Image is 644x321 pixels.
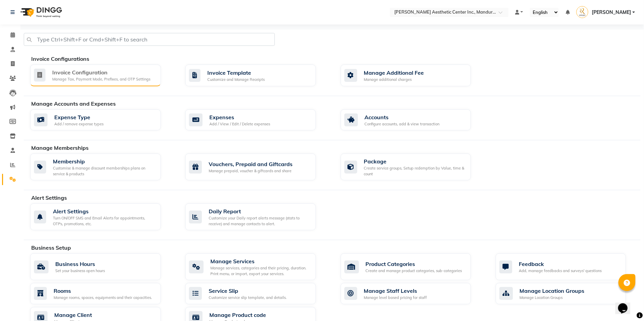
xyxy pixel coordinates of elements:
[53,215,155,227] div: Turn ON/OFF SMS and Email Alerts for appointments, OTPs, promotions, etc.
[209,168,292,174] div: Manage prepaid, voucher & giftcards and share
[30,203,175,230] a: Alert SettingsTurn ON/OFF SMS and Email Alerts for appointments, OTPs, promotions, etc.
[364,77,424,83] div: Manage additional charges
[55,268,105,274] div: Set your business open hours
[185,203,330,230] a: Daily ReportCustomize your Daily report alerts message (stats to receive) and manage contacts to ...
[615,294,637,314] iframe: chat widget
[53,165,155,177] div: Customise & manage discount memberships plans on service & products
[54,287,152,295] div: Rooms
[185,154,330,180] a: Vouchers, Prepaid and GiftcardsManage prepaid, voucher & giftcards and share
[54,311,92,319] div: Manage Client
[207,77,265,83] div: Customize and Manage Receipts
[209,295,287,301] div: Customize service slip template, and details.
[341,65,486,86] a: Manage Additional FeeManage additional charges
[30,65,175,86] a: Invoice ConfigurationManage Tax, Payment Mode, Prefixes, and OTP Settings
[53,157,155,165] div: Membership
[496,253,641,280] a: FeedbackAdd, manage feedbacks and surveys' questions
[210,265,310,277] div: Manage services, categories and their pricing, duration. Print menu, or import, export your servi...
[185,283,330,304] a: Service SlipCustomize service slip template, and details.
[209,121,270,127] div: Add / View / Edit / Delete expenses
[364,157,466,165] div: Package
[54,295,152,301] div: Manage rooms, spaces, equipments and their capacities.
[519,260,602,268] div: Feedback
[185,109,330,131] a: ExpensesAdd / View / Edit / Delete expenses
[341,253,486,280] a: Product CategoriesCreate and manage product categories, sub-categories
[30,253,175,280] a: Business HoursSet your business open hours
[210,257,310,265] div: Manage Services
[54,113,103,121] div: Expense Type
[209,113,270,121] div: Expenses
[364,295,427,301] div: Manage level based pricing for staff
[341,283,486,304] a: Manage Staff LevelsManage level based pricing for staff
[519,268,602,274] div: Add, manage feedbacks and surveys' questions
[209,207,310,215] div: Daily Report
[185,253,330,280] a: Manage ServicesManage services, categories and their pricing, duration. Print menu, or import, ex...
[207,69,265,77] div: Invoice Template
[365,121,440,127] div: Configure accounts, add & view transaction
[185,65,330,86] a: Invoice TemplateCustomize and Manage Receipts
[364,287,427,295] div: Manage Staff Levels
[24,33,275,46] input: Type Ctrl+Shift+F or Cmd+Shift+F to search
[53,207,155,215] div: Alert Settings
[364,165,466,177] div: Create service groups, Setup redemption by Value, time & count
[576,6,588,18] img: Oscar Razzouk
[55,260,105,268] div: Business Hours
[52,76,150,82] div: Manage Tax, Payment Mode, Prefixes, and OTP Settings
[30,109,175,131] a: Expense TypeAdd / remove expense types
[341,109,486,131] a: AccountsConfigure accounts, add & view transaction
[209,160,292,168] div: Vouchers, Prepaid and Giftcards
[365,113,440,121] div: Accounts
[520,287,585,295] div: Manage Location Groups
[592,9,631,16] span: [PERSON_NAME]
[54,121,103,127] div: Add / remove expense types
[341,154,486,180] a: PackageCreate service groups, Setup redemption by Value, time & count
[52,68,150,76] div: Invoice Configuration
[17,3,64,22] img: logo
[496,283,641,304] a: Manage Location GroupsManage Location Groups
[30,283,175,304] a: RoomsManage rooms, spaces, equipments and their capacities.
[30,154,175,180] a: MembershipCustomise & manage discount memberships plans on service & products
[520,295,585,301] div: Manage Location Groups
[209,215,310,227] div: Customize your Daily report alerts message (stats to receive) and manage contacts to alert.
[209,311,266,319] div: Manage Product code
[209,287,287,295] div: Service Slip
[364,69,424,77] div: Manage Additional Fee
[366,260,462,268] div: Product Categories
[366,268,462,274] div: Create and manage product categories, sub-categories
